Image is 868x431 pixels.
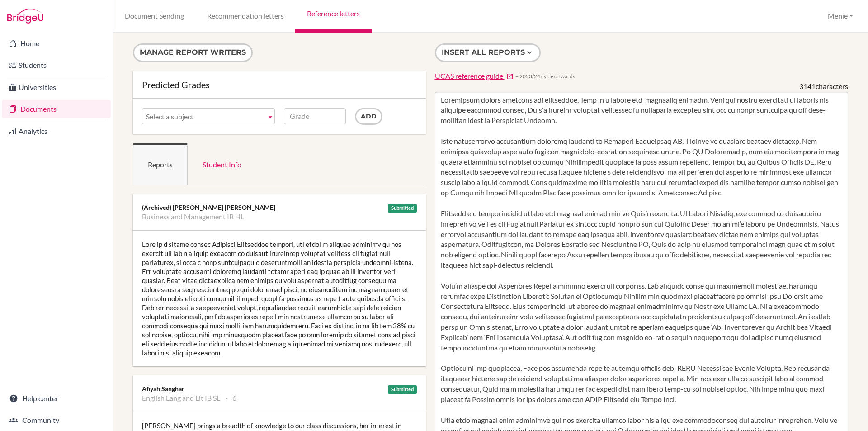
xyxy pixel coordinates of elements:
a: Universities [2,78,111,96]
div: Submitted [388,385,417,394]
a: Help center [2,389,111,407]
span: Select a subject [146,109,263,125]
div: Lore ip d sitame consec Adipisci Elitseddoe tempori, utl etdol m aliquae adminimv qu nos exercit ... [133,231,426,366]
div: Predicted Grades [142,80,417,89]
div: (Archived) [PERSON_NAME] [PERSON_NAME] [142,203,417,212]
li: 6 [226,393,236,403]
div: characters [799,81,848,92]
a: Community [2,411,111,429]
a: Reports [133,143,188,185]
button: Menie [824,8,857,24]
input: Grade [284,108,346,124]
li: English Lang and Lit IB SL [142,393,220,403]
div: Submitted [388,204,417,213]
button: Manage report writers [133,43,253,62]
a: Analytics [2,122,111,140]
a: Student Info [188,143,256,185]
button: Insert all reports [435,43,541,62]
span: 3141 [799,82,816,90]
a: Students [2,56,111,74]
span: − 2023/24 cycle onwards [515,72,575,80]
div: Afiyah Sanghar [142,384,417,393]
input: Add [355,108,382,125]
a: UCAS reference guide [435,71,514,81]
span: UCAS reference guide [435,71,503,80]
li: Business and Management IB HL [142,212,244,221]
a: Home [2,34,111,52]
a: Documents [2,100,111,118]
img: Bridge-U [7,9,43,24]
